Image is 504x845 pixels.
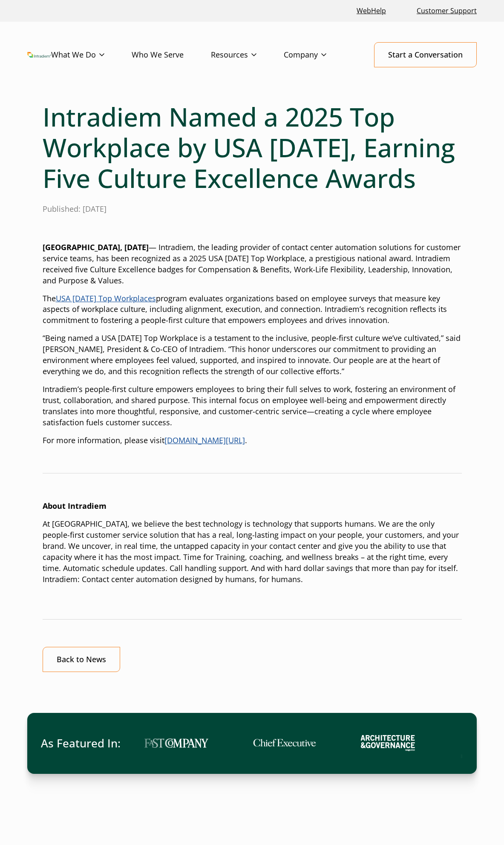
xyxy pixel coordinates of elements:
img: Intradiem [27,52,51,58]
p: — Intradiem, the leading provider of contact center automation solutions for customer service tea... [43,242,462,286]
a: Link opens in a new window [56,293,156,303]
img: Contact Center Automation AP Logo [459,729,493,758]
a: Link to homepage of Intradiem [27,52,51,58]
p: At [GEOGRAPHIC_DATA], we believe the best technology is technology that supports humans. We are t... [43,519,462,585]
img: Contact Center Automation Chief Executive Logo [253,738,317,748]
img: Contact Center Automation Fast Company Logo [144,738,208,748]
span: As Featured In: [41,735,121,751]
img: Contact Center Automation Architecture Governance Logo [361,735,415,751]
a: Customer Support [413,2,480,20]
p: For more information, please visit . [43,435,462,446]
p: The program evaluates organizations based on employee surveys that measure key aspects of workpla... [43,293,462,326]
a: What We Do [51,43,132,67]
a: Resources [211,43,284,67]
a: Start a Conversation [374,42,477,67]
a: Who We Serve [132,43,211,67]
h1: Intradiem Named a 2025 Top Workplace by USA [DATE], Earning Five Culture Excellence Awards [43,101,462,193]
strong: About Intradiem [43,501,107,511]
a: Back to News [43,647,120,672]
p: Intradiem’s people-first culture empowers employees to bring their full selves to work, fostering... [43,384,462,428]
strong: [GEOGRAPHIC_DATA], [DATE] [43,242,149,252]
a: Link opens in a new window [164,435,245,445]
a: Company [284,43,354,67]
p: Published: [DATE] [43,204,462,215]
a: Link opens in a new window [353,2,389,20]
p: “Being named a USA [DATE] Top Workplace is a testament to the inclusive, people-first culture we’... [43,333,462,377]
